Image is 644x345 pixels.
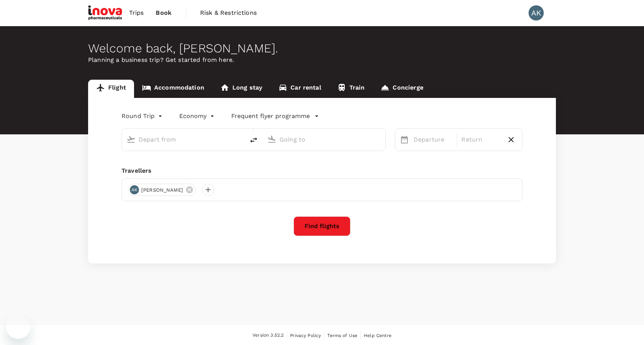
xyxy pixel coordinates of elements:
input: Going to [279,134,369,145]
a: Car rental [270,80,329,98]
button: delete [245,131,263,149]
iframe: Button to launch messaging window [6,315,30,339]
p: Return [461,135,500,144]
button: Frequent flyer programme [231,112,319,121]
a: Terms of Use [327,331,357,340]
div: Travellers [122,166,522,175]
div: AK[PERSON_NAME] [128,184,196,196]
div: Round Trip [122,110,164,122]
span: Terms of Use [327,333,357,338]
button: Find flights [294,216,350,236]
span: Help Centre [364,333,391,338]
a: Long stay [212,80,270,98]
div: AK [529,5,544,20]
a: Train [329,80,373,98]
button: Open [239,139,241,140]
p: Planning a business trip? Get started from here. [88,55,556,65]
button: Open [380,139,382,140]
span: [PERSON_NAME] [137,186,188,194]
span: Risk & Restrictions [200,8,257,17]
img: iNova Pharmaceuticals [88,5,123,21]
p: Departure [414,135,452,144]
span: Version 3.52.2 [253,332,284,339]
div: Welcome back , [PERSON_NAME] . [88,41,556,55]
input: Depart from [139,134,229,145]
a: Help Centre [364,331,391,340]
a: Concierge [373,80,431,98]
span: Privacy Policy [290,333,321,338]
span: Book [156,8,172,17]
div: AK [130,185,139,194]
a: Accommodation [134,80,212,98]
div: Economy [179,110,216,122]
p: Frequent flyer programme [231,112,310,121]
a: Flight [88,80,134,98]
span: Trips [129,8,144,17]
a: Privacy Policy [290,331,321,340]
